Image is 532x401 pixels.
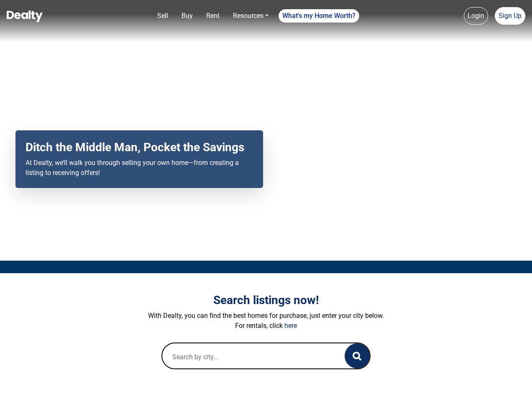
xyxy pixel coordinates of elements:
p: For rentals, click [34,321,498,331]
p: With Dealty, you can find the best homes for purchase, just enter your city below. [34,311,498,321]
a: Rent [203,8,223,24]
a: What's my Home Worth? [279,9,359,23]
a: Sell [154,8,171,24]
h3: Search listings now! [34,293,498,307]
a: Buy [178,8,196,24]
a: here [284,322,297,330]
p: At Dealty, we’ll walk you through selling your own home—from creating a listing to receiving offers! [26,158,253,178]
input: Search by city... [162,343,328,370]
h2: Ditch the Middle Man, Pocket the Savings [26,140,253,155]
img: Dealty - Buy, Sell & Rent Homes [7,10,43,22]
a: Login [464,7,488,25]
a: Resources [230,8,272,24]
a: Sign Up [495,7,525,25]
